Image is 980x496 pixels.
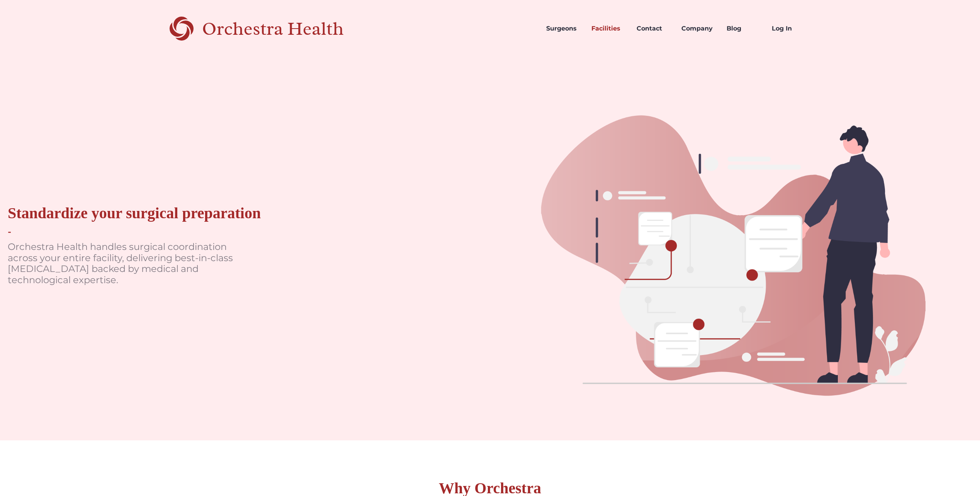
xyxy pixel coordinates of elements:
a: Blog [720,15,766,42]
a: Contact [630,15,676,42]
a: Surgeons [540,15,585,42]
div: - [8,226,11,238]
a: Facilities [585,15,630,42]
div: Orchestra Health [202,21,371,37]
a: Orchestra Health [170,15,371,42]
div: Standardize your surgical preparation [8,204,261,223]
a: Log In [766,15,811,42]
p: Orchestra Health handles surgical coordination across your entire facility, delivering best-in-cl... [8,241,239,286]
a: Company [675,15,720,42]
